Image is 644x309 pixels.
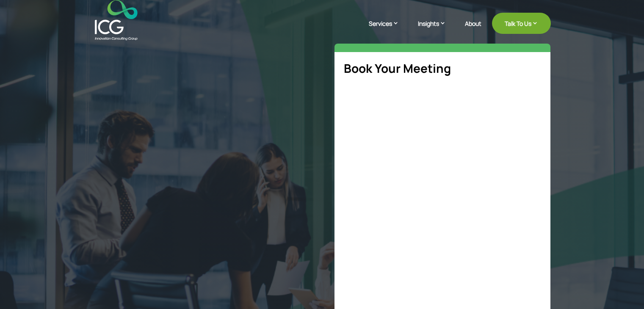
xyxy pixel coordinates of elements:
a: About [465,20,481,40]
a: Insights [418,19,454,40]
h5: Book Your Meeting [344,61,541,80]
a: Talk To Us [492,13,551,34]
a: Services [369,19,407,40]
